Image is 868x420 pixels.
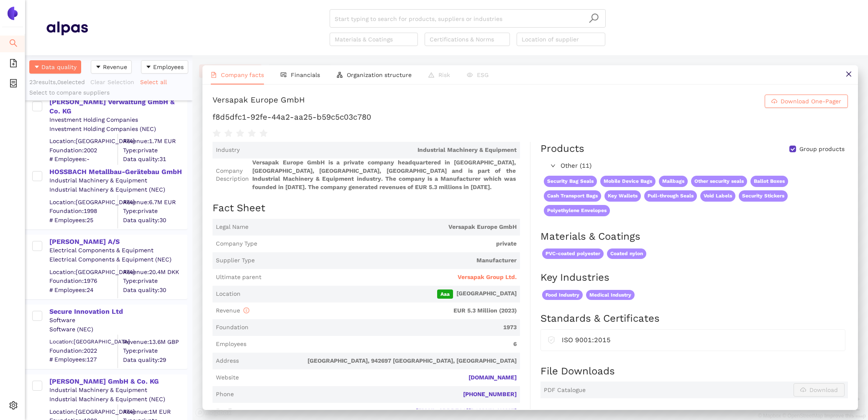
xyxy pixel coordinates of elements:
[428,72,434,78] span: warning
[542,248,604,259] span: PVC-coated polyester
[347,72,412,78] span: Organization structure
[750,176,788,187] span: Ballot Boxes
[540,364,848,379] h2: File Downloads
[216,223,248,231] span: Legal Name
[242,357,517,365] span: [GEOGRAPHIC_DATA], 942697 [GEOGRAPHIC_DATA], [GEOGRAPHIC_DATA]
[216,374,239,382] span: Website
[540,159,847,173] div: Other (11)
[243,146,517,154] span: Industrial Machinery & Equipment
[458,273,517,282] span: Versapak Group Ltd.
[739,190,788,202] span: Security Stickers
[213,201,520,215] h2: Fact Sheet
[216,273,261,282] span: Ultimate parent
[213,95,305,108] div: Versapak Europe GmbH
[607,248,646,259] span: Coated nylon
[216,340,246,348] span: Employees
[146,64,151,71] span: caret-down
[41,62,77,72] span: Data quality
[544,190,601,202] span: Cash Transport Bags
[540,271,848,285] h2: Key Industries
[586,290,635,300] span: Medical Industry
[6,7,19,20] img: Logo
[477,72,489,78] span: ESG
[34,64,40,71] span: caret-down
[644,190,697,202] span: Pull-through Seals
[281,72,287,78] span: fund-view
[244,289,517,299] span: [GEOGRAPHIC_DATA]
[544,386,586,394] span: PDF Catalogue
[216,390,234,399] span: Phone
[252,159,517,191] span: Versapak Europe GmbH is a private company headquartered in [GEOGRAPHIC_DATA], [GEOGRAPHIC_DATA], ...
[839,65,858,84] button: close
[700,190,735,202] span: Void Labels
[216,240,257,248] span: Company Type
[248,129,256,138] span: star
[781,97,841,106] span: Download One-Pager
[258,256,517,265] span: Manufacturer
[600,176,655,187] span: Mobile Device Bags
[765,95,848,108] button: cloud-downloadDownload One-Pager
[140,77,167,87] span: Select all
[291,72,320,78] span: Financials
[213,129,221,138] span: star
[540,312,848,326] h2: Standards & Certificates
[141,60,188,74] button: caret-downEmployees
[253,307,517,315] span: EUR 5.3 Million (2023)
[540,142,584,156] div: Products
[103,62,127,72] span: Revenue
[551,163,556,168] span: right
[659,176,688,187] span: Mailbags
[562,335,838,345] div: ISO 9001:2015
[216,323,248,332] span: Foundation
[9,36,18,53] span: search
[561,161,844,171] span: Other (11)
[216,357,239,365] span: Address
[589,13,599,23] span: search
[243,307,249,313] span: info-circle
[216,307,249,314] span: Revenue
[337,72,343,78] span: apartment
[771,98,777,105] span: cloud-download
[604,190,641,202] span: Key Wallets
[252,223,517,231] span: Versapak Europe GmbH
[437,289,453,299] span: Aaa
[213,112,848,123] h1: f8d5dfc1-92fe-44a2-aa25-b59c5c03c780
[845,71,852,77] span: close
[91,60,132,74] button: caret-downRevenue
[544,176,597,187] span: Security Bag Seals
[236,129,244,138] span: star
[9,398,18,415] span: setting
[540,230,848,244] h2: Materials & Coatings
[252,323,517,332] span: 1973
[224,129,233,138] span: star
[250,340,517,348] span: 6
[216,290,241,298] span: Location
[796,145,848,154] span: Group products
[211,72,217,78] span: file-text
[90,75,140,89] button: Clear Selection
[140,75,172,89] button: Select all
[216,167,249,183] span: Company Description
[216,256,255,265] span: Supplier Type
[542,290,583,300] span: Food Industry
[467,72,473,78] span: eye
[544,205,610,216] span: Polyethylene Envelopes
[216,146,240,154] span: Industry
[221,72,264,78] span: Company facts
[29,89,188,97] div: Select to compare suppliers
[29,60,81,74] button: caret-downData quality
[259,129,268,138] span: star
[216,407,232,415] span: Email
[46,18,88,38] img: Homepage
[548,335,555,344] span: safety-certificate
[261,240,517,248] span: private
[9,56,18,73] span: file-add
[691,176,747,187] span: Other security seals
[153,62,184,72] span: Employees
[9,76,18,93] span: container
[29,79,85,85] span: 23 results, 0 selected
[95,64,101,71] span: caret-down
[438,72,450,78] span: Risk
